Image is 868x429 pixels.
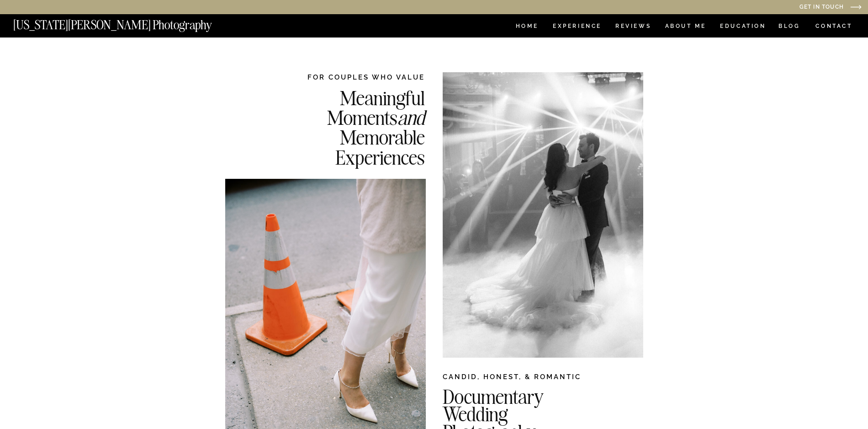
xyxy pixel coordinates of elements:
[553,23,601,31] a: Experience
[443,372,643,386] h2: CANDID, HONEST, & ROMANTIC
[665,23,706,31] a: ABOUT ME
[281,72,425,82] h2: FOR COUPLES WHO VALUE
[397,105,425,130] i: and
[514,23,540,31] a: HOME
[13,19,243,27] a: [US_STATE][PERSON_NAME] Photography
[706,4,844,11] a: Get in Touch
[281,88,425,166] h2: Meaningful Moments Memorable Experiences
[778,23,800,31] a: BLOG
[719,23,767,31] a: EDUCATION
[815,21,853,31] a: CONTACT
[615,23,650,31] a: REVIEWS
